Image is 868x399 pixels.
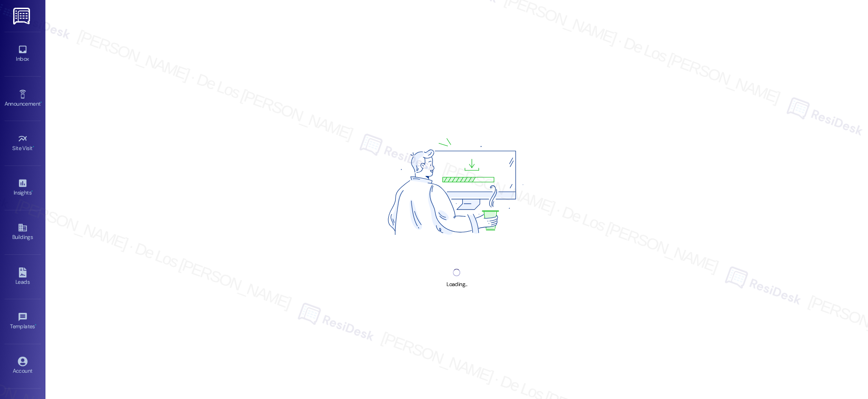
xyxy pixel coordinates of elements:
[31,188,33,195] span: •
[5,220,41,244] a: Buildings
[5,175,41,200] a: Insights •
[446,280,467,289] div: Loading...
[13,8,32,24] img: ResiDesk Logo
[40,99,42,106] span: •
[5,265,41,289] a: Leads
[33,144,34,150] span: •
[5,309,41,334] a: Templates •
[35,322,36,328] span: •
[5,354,41,378] a: Account
[5,42,41,66] a: Inbox
[5,131,41,156] a: Site Visit •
